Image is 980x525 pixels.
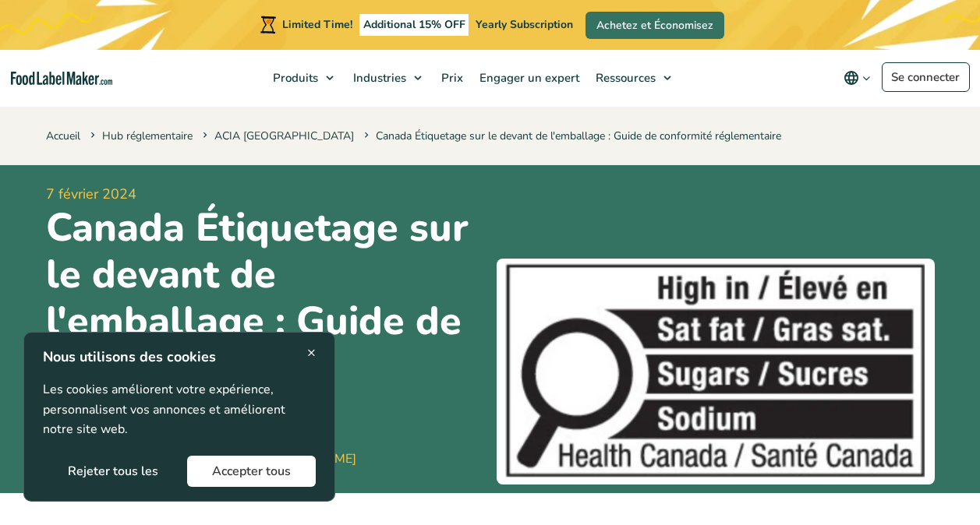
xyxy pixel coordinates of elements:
[265,50,341,106] a: Produits
[882,62,970,92] a: Se connecter
[46,129,80,143] a: Accueil
[433,50,468,106] a: Prix
[43,380,316,440] p: Les cookies améliorent votre expérience, personnalisent vos annonces et améliorent notre site web.
[588,50,679,106] a: Ressources
[345,50,430,106] a: Industries
[214,129,354,143] a: ACIA [GEOGRAPHIC_DATA]
[359,14,469,36] span: Additional 15% OFF
[282,17,352,32] span: Limited Time!
[187,456,316,487] button: Accepter tous
[437,70,465,86] span: Prix
[102,129,193,143] a: Hub réglementaire
[43,347,216,366] strong: Nous utilisons des cookies
[586,12,724,39] a: Achetez et Économisez
[307,342,316,363] span: ×
[11,72,112,85] a: Food Label Maker homepage
[348,70,408,86] span: Industries
[46,184,484,205] span: 7 février 2024
[46,205,484,440] h1: Canada Étiquetage sur le devant de l'emballage : Guide de conformité réglementaire
[43,456,183,487] button: Rejeter tous les
[476,17,573,32] span: Yearly Subscription
[472,50,584,106] a: Engager un expert
[361,129,781,143] span: Canada Étiquetage sur le devant de l'emballage : Guide de conformité réglementaire
[475,70,581,86] span: Engager un expert
[268,70,320,86] span: Produits
[833,62,882,93] button: Change language
[591,70,657,86] span: Ressources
